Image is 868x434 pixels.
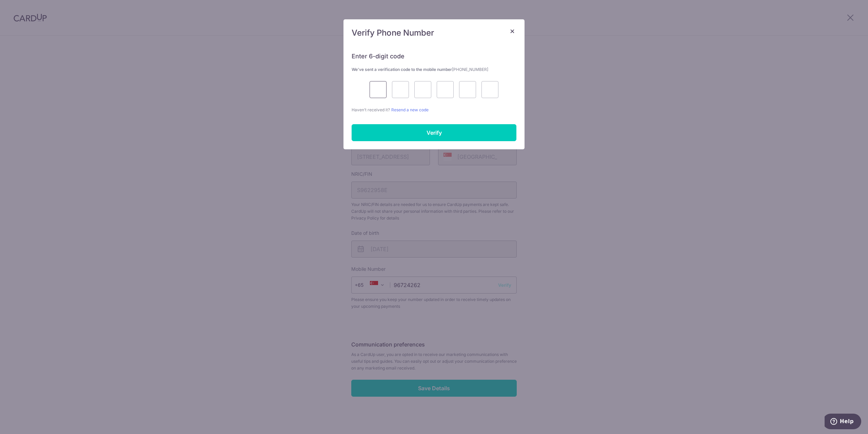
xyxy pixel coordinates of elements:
h6: Enter 6-digit code [352,52,516,60]
span: Haven’t received it? [352,107,390,112]
iframe: Opens a widget where you can find more information [825,414,861,431]
strong: We’ve sent a verification code to the mobile number [352,67,488,72]
a: Resend a new code [391,107,429,112]
span: [PHONE_NUMBER] [452,67,488,72]
input: Verify [352,124,516,141]
h5: Verify Phone Number [352,27,516,38]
